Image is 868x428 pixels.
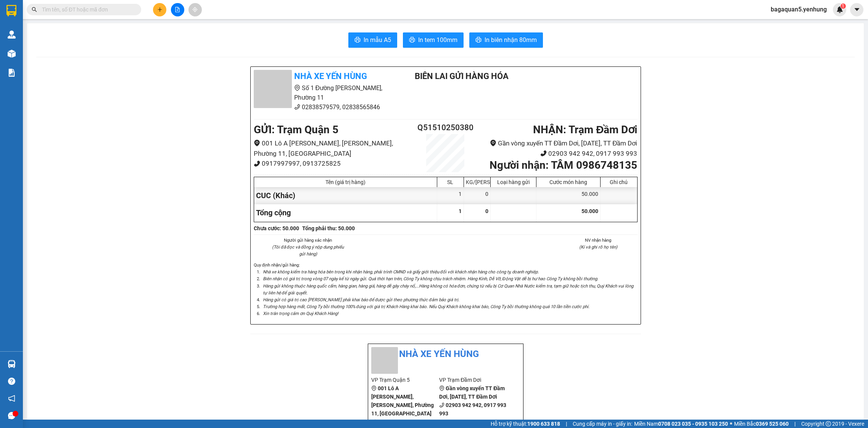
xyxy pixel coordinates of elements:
[157,7,163,12] span: plus
[439,386,444,391] span: environment
[294,71,367,81] b: Nhà xe Yến Hùng
[254,138,414,158] li: 001 Lô A [PERSON_NAME], [PERSON_NAME], Phường 11, [GEOGRAPHIC_DATA]
[439,402,444,408] span: phone
[533,123,637,136] b: NHẬN : Trạm Đầm Dơi
[371,376,440,384] li: VP Trạm Quận 5
[263,297,459,302] i: Hàng gửi có giá trị cao [PERSON_NAME] phải khai báo để được gửi theo phương thức đảm bảo giá trị.
[602,179,635,185] div: Ghi chú
[466,179,488,185] div: KG/[PERSON_NAME]
[8,412,15,419] span: message
[415,71,509,81] b: BIÊN LAI GỬI HÀNG HÓA
[634,420,728,428] span: Miền Nam
[254,123,338,136] b: GỬI : Trạm Quận 5
[263,269,539,275] i: Nhà xe không kiểm tra hàng hóa bên trong khi nhận hàng, phải trình CMND và giấy giới thiệu đối vớ...
[254,83,396,102] li: Số 1 Đường [PERSON_NAME], Phường 11
[364,35,391,45] span: In mẫu A5
[371,419,377,425] span: phone
[794,420,796,428] span: |
[256,179,435,185] div: Tên (giá trị hàng)
[573,420,632,428] span: Cung cấp máy in - giấy in:
[294,85,300,91] span: environment
[836,6,843,13] img: icon-new-feature
[409,37,415,44] span: printer
[294,104,300,110] span: phone
[42,5,132,14] input: Tìm tên, số ĐT hoặc mã đơn
[272,244,344,257] i: (Tôi đã đọc và đồng ý nộp dung phiếu gửi hàng)
[254,187,437,204] div: CUC (Khác)
[842,3,844,9] span: 1
[371,386,377,391] span: environment
[536,187,601,204] div: 50.000
[538,179,598,185] div: Cước món hàng
[765,5,833,14] span: bagaquan5.yenhung
[263,311,338,316] i: Xin trân trọng cảm ơn Quý Khách Hàng!
[439,385,505,400] b: Gần vòng xuyến TT Đầm Dơi, [DATE], TT Đầm Dơi
[8,31,16,39] img: warehouse-icon
[269,237,348,244] li: Người gửi hàng xác nhận
[418,35,457,45] span: In tem 100mm
[581,208,598,214] span: 50.000
[8,360,16,368] img: warehouse-icon
[464,187,491,204] div: 0
[491,420,560,428] span: Hỗ trợ kỹ thuật:
[490,140,496,146] span: environment
[6,5,16,16] img: logo-vxr
[459,208,462,214] span: 1
[437,187,464,204] div: 1
[254,140,260,146] span: environment
[371,347,520,362] li: Nhà xe Yến Hùng
[348,32,397,48] button: printerIn mẫu A5
[256,208,291,217] span: Tổng cộng
[566,420,567,428] span: |
[153,3,166,16] button: plus
[854,6,860,13] span: caret-down
[8,50,16,58] img: warehouse-icon
[485,208,488,214] span: 0
[469,32,543,48] button: printerIn biên nhận 80mm
[540,150,547,157] span: phone
[192,7,198,12] span: aim
[175,7,180,12] span: file-add
[527,421,560,427] strong: 1900 633 818
[254,225,299,231] b: Chưa cước : 50.000
[354,37,361,44] span: printer
[490,159,637,171] b: Người nhận : TÂM 0986748135
[730,422,732,425] span: ⚪️
[826,421,831,426] span: copyright
[171,3,184,16] button: file-add
[477,138,637,149] li: Gần vòng xuyến TT Đầm Dơi, [DATE], TT Đầm Dơi
[302,225,355,231] b: Tổng phải thu: 50.000
[263,283,633,296] i: Hàng gửi không thuộc hàng quốc cấm, hàng gian, hàng giả, hàng dễ gây cháy nổ,...Hàng không có hóa...
[8,69,16,77] img: solution-icon
[254,102,396,112] li: 02838579579, 02838565846
[254,158,414,169] li: 0917997997, 0913725825
[477,149,637,159] li: 02903 942 942, 0917 993 993
[439,376,507,384] li: VP Trạm Đầm Dơi
[263,304,589,309] i: Trường hợp hàng mất, Công Ty bồi thường 100% đúng với giá trị Khách Hàng khai báo. Nếu Quý Khách ...
[850,3,863,16] button: caret-down
[403,32,464,48] button: printerIn tem 100mm
[414,121,478,134] h2: Q51510250380
[756,421,789,427] strong: 0369 525 060
[841,3,846,9] sup: 1
[439,402,506,417] b: 02903 942 942, 0917 993 993
[254,160,260,167] span: phone
[559,237,638,244] li: NV nhận hàng
[439,179,462,185] div: SL
[8,378,15,385] span: question-circle
[579,244,617,250] i: (Kí và ghi rõ họ tên)
[32,7,37,12] span: search
[493,179,534,185] div: Loại hàng gửi
[658,421,728,427] strong: 0708 023 035 - 0935 103 250
[8,395,15,402] span: notification
[475,37,482,44] span: printer
[188,3,202,16] button: aim
[254,262,638,317] div: Quy định nhận/gửi hàng :
[263,276,598,281] i: Biên nhận có giá trị trong vòng 07 ngày kể từ ngày gửi. Quá thời hạn trên, Công Ty không chịu trá...
[485,35,537,45] span: In biên nhận 80mm
[734,420,789,428] span: Miền Bắc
